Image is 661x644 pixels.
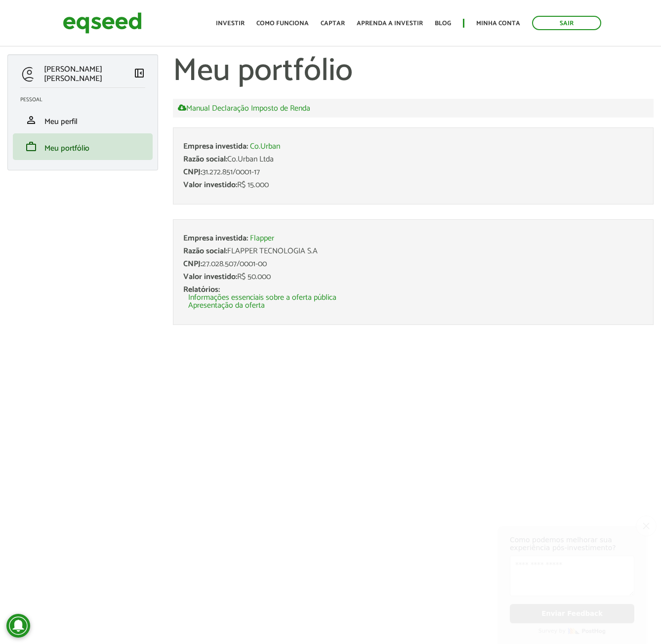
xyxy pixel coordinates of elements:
[173,54,654,89] h1: Meu portfólio
[321,20,345,27] a: Captar
[44,65,133,83] p: [PERSON_NAME] [PERSON_NAME]
[183,168,644,176] div: 31.272.851/0001-17
[183,140,248,153] span: Empresa investida:
[216,20,245,27] a: Investir
[13,107,153,133] li: Meu perfil
[178,104,310,113] a: Manual Declaração Imposto de Renda
[25,114,37,126] span: person
[250,143,280,151] a: Co.Urban
[188,294,336,302] a: Informações essenciais sobre a oferta pública
[133,67,145,81] a: Colapsar menu
[250,235,274,242] a: Flapper
[183,260,644,268] div: 27.028.507/0001-00
[532,16,601,30] a: Sair
[13,133,153,160] li: Meu portfólio
[20,97,153,103] h2: Pessoal
[188,302,265,310] a: Apresentação da oferta
[183,244,227,258] span: Razão social:
[476,20,520,27] a: Minha conta
[133,67,145,79] span: left_panel_close
[183,257,202,271] span: CNPJ:
[44,115,78,128] span: Meu perfil
[183,283,220,296] span: Relatórios:
[183,153,227,166] span: Razão social:
[183,232,248,245] span: Empresa investida:
[20,141,145,153] a: workMeu portfólio
[256,20,309,27] a: Como funciona
[183,181,644,189] div: R$ 15.000
[63,10,142,36] img: EqSeed
[183,247,644,255] div: FLAPPER TECNOLOGIA S.A
[183,178,237,192] span: Valor investido:
[25,141,37,153] span: work
[183,270,237,283] span: Valor investido:
[435,20,451,27] a: Blog
[44,142,89,155] span: Meu portfólio
[20,114,145,126] a: personMeu perfil
[183,156,644,163] div: Co.Urban Ltda
[183,165,202,179] span: CNPJ:
[183,273,644,281] div: R$ 50.000
[357,20,423,27] a: Aprenda a investir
